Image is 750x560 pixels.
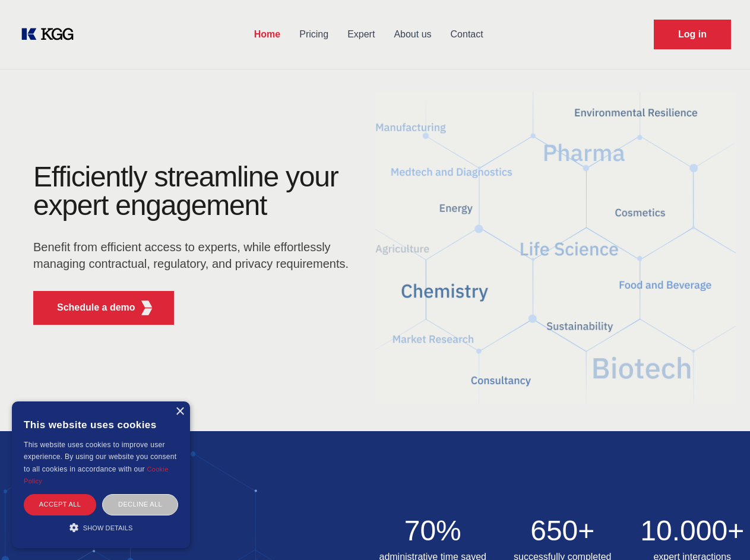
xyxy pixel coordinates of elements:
h1: Efficiently streamline your expert engagement [33,163,356,220]
a: Pricing [290,19,338,50]
img: KGG Fifth Element RED [375,77,736,419]
span: Show details [83,524,133,531]
a: Expert [338,19,384,50]
div: Accept all [24,494,96,515]
span: This website uses cookies to improve user experience. By using our website you consent to all coo... [24,441,176,473]
div: Close [175,407,184,416]
a: KOL Knowledge Platform: Talk to Key External Experts (KEE) [19,25,83,44]
div: Show details [24,521,178,533]
p: Benefit from efficient access to experts, while effortlessly managing contractual, regulatory, an... [33,239,356,272]
h2: 650+ [505,517,621,545]
a: Home [245,19,290,50]
a: Contact [441,19,493,50]
p: Schedule a demo [57,300,135,315]
iframe: Chat Widget [691,503,750,560]
img: KGG Fifth Element RED [140,300,154,315]
button: Schedule a demoKGG Fifth Element RED [33,291,174,325]
div: This website uses cookies [24,410,178,439]
a: Request Demo [654,20,731,49]
div: Decline all [102,494,178,515]
a: Cookie Policy [24,466,169,485]
h2: 70% [375,517,491,545]
a: About us [384,19,441,50]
